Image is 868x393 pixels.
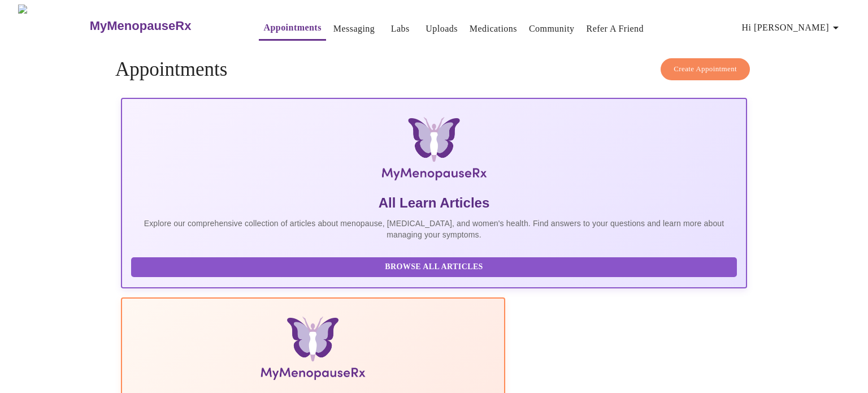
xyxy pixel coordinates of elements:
button: Community [524,18,579,40]
button: Browse All Articles [131,257,737,277]
button: Refer a Friend [582,18,649,40]
img: MyMenopauseRx Logo [18,5,88,47]
button: Hi [PERSON_NAME] [737,16,847,39]
button: Messaging [329,18,379,40]
a: MyMenopauseRx [88,6,236,46]
h5: All Learn Articles [131,194,737,212]
a: Refer a Friend [587,21,644,37]
button: Medications [465,18,522,40]
a: Browse All Articles [131,261,740,271]
a: Labs [391,21,410,37]
a: Messaging [333,21,375,37]
button: Create Appointment [661,58,750,80]
h4: Appointments [115,58,753,81]
h3: MyMenopauseRx [90,19,192,33]
p: Explore our comprehensive collection of articles about menopause, [MEDICAL_DATA], and women's hea... [131,218,737,240]
span: Create Appointment [674,63,737,76]
button: Appointments [259,16,325,41]
a: Medications [470,21,517,37]
span: Hi [PERSON_NAME] [742,20,843,36]
a: Uploads [426,21,458,37]
button: Labs [382,18,418,40]
button: Uploads [421,18,462,40]
a: Appointments [263,20,321,36]
span: Browse All Articles [142,260,726,274]
img: Menopause Manual [189,317,437,385]
a: Community [529,21,575,37]
img: MyMenopauseRx Logo [225,117,643,185]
